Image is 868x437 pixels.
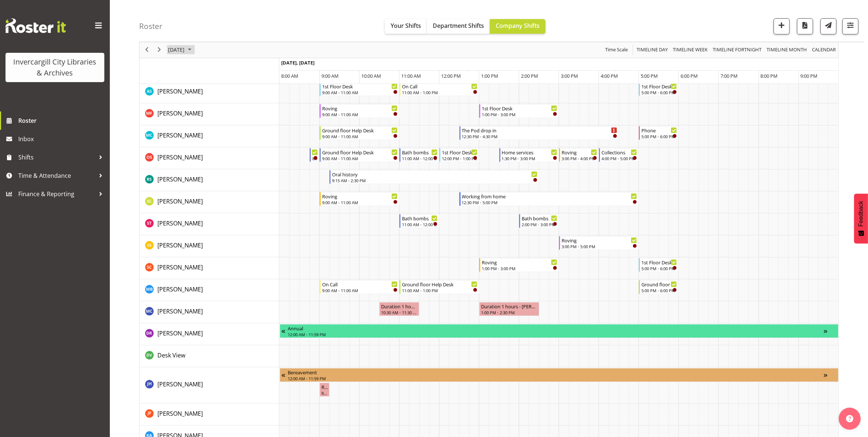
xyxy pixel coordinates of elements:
div: Phone [641,126,677,134]
div: Serena Casey"s event - 1st Floor Desk Begin From Thursday, October 2, 2025 at 5:00:00 PM GMT+13:0... [639,258,679,272]
div: Ground floor Help Desk [402,280,477,288]
div: Bereavement [288,368,824,376]
div: Mandy Stenton"s event - 1st Floor Desk Begin From Thursday, October 2, 2025 at 9:00:00 AM GMT+13:... [320,82,399,96]
div: Rosie Stather"s event - Oral history Begin From Thursday, October 2, 2025 at 9:15:00 AM GMT+13:00... [329,170,539,184]
div: Mandy Stenton"s event - On Call Begin From Thursday, October 2, 2025 at 11:00:00 AM GMT+13:00 End... [399,82,479,96]
td: Saniya Thompson resource [139,213,279,235]
div: Olivia Stanley"s event - 1st Floor Desk Begin From Thursday, October 2, 2025 at 12:00:00 PM GMT+1... [439,148,479,162]
div: Olivia Stanley"s event - Home services Begin From Thursday, October 2, 2025 at 1:30:00 PM GMT+13:... [499,148,559,162]
button: Fortnight [712,45,763,55]
button: Download a PDF of the roster for the current day [797,18,813,34]
span: [DATE], [DATE] [281,59,314,66]
div: 9:00 AM - 11:00 AM [322,89,398,95]
div: Saranya Sarisa"s event - Roving Begin From Thursday, October 2, 2025 at 3:00:00 PM GMT+13:00 Ends... [559,236,639,250]
td: Marianne Foster resource [139,103,279,125]
div: next period [153,42,165,58]
div: Ground floor Help Desk [322,126,398,134]
div: 11:00 AM - 12:00 PM [402,221,437,227]
button: Timeline Month [765,45,808,55]
div: Roving [562,236,637,244]
div: 3:00 PM - 5:00 PM [562,243,637,249]
span: 8:00 PM [761,73,778,79]
span: [DATE] [167,45,185,55]
td: Jillian Hunter resource [139,367,279,404]
div: 1st Floor Desk [641,82,677,90]
span: [PERSON_NAME] [157,380,203,388]
div: Marianne Foster"s event - Roving Begin From Thursday, October 2, 2025 at 9:00:00 AM GMT+13:00 End... [320,104,399,118]
div: 1:30 PM - 3:00 PM [502,155,558,161]
div: 1st Floor Desk [442,148,477,156]
button: Timeline Day [636,45,669,55]
div: 5:00 PM - 6:00 PM [641,287,677,293]
div: Jillian Hunter"s event - Repeats every thursday - Jillian Hunter Begin From Thursday, October 2, ... [320,383,329,397]
span: Timeline Month [766,45,808,55]
div: The Pod drop in [462,126,617,134]
span: [PERSON_NAME] [157,410,203,418]
span: Inbox [18,133,106,144]
span: 10:00 AM [361,73,381,79]
div: Saniya Thompson"s event - Bath bombs Begin From Thursday, October 2, 2025 at 11:00:00 AM GMT+13:0... [399,214,439,228]
div: 9:00 AM - 11:00 AM [322,199,398,205]
span: Time Scale [604,45,629,55]
span: 2:00 PM [521,73,538,79]
div: Roving [482,258,557,266]
td: Michelle Cunningham resource [139,125,279,147]
span: 3:00 PM [561,73,578,79]
div: Annual [288,324,824,332]
span: 8:00 AM [281,73,298,79]
span: Timeline Fortnight [712,45,762,55]
span: [PERSON_NAME] [157,307,203,315]
span: 12:00 PM [441,73,461,79]
a: Desk View [157,351,185,360]
h4: Roster [139,22,163,30]
div: Duration 1 hours - [PERSON_NAME] [481,302,537,310]
div: Aurora Catu"s event - Duration 1 hours - Aurora Catu Begin From Thursday, October 2, 2025 at 1:00... [479,302,539,316]
td: Joanne Forbes resource [139,404,279,426]
button: Your Shifts [385,19,427,34]
img: Rosterit website logo [5,18,66,33]
a: [PERSON_NAME] [157,263,203,272]
div: Bath bombs [402,148,437,156]
div: 9:00 AM - 11:00 AM [322,133,398,139]
div: 9:00 AM - 9:00 AM [321,390,328,396]
a: [PERSON_NAME] [157,87,203,96]
span: [PERSON_NAME] [157,219,203,227]
span: [PERSON_NAME] [157,175,203,183]
span: [PERSON_NAME] [157,285,203,293]
td: Willem Burger resource [139,279,279,301]
div: Ground floor Help Desk [322,148,398,156]
td: Aurora Catu resource [139,301,279,323]
div: 1:00 PM - 3:00 PM [482,265,557,271]
button: October 2025 [167,45,195,55]
span: 6:00 PM [681,73,698,79]
div: 1st Floor Desk [641,258,677,266]
div: Roving [562,148,597,156]
button: Filter Shifts [842,18,858,34]
img: help-xxl-2.png [846,415,853,422]
a: [PERSON_NAME] [157,329,203,338]
button: Time Scale [604,45,629,55]
div: 11:00 AM - 12:00 PM [402,155,437,161]
div: 5:00 PM - 6:00 PM [641,89,677,95]
td: Rosie Stather resource [139,169,279,191]
div: Working from home [462,192,637,200]
a: [PERSON_NAME] [157,285,203,294]
div: Saniya Thompson"s event - Bath bombs Begin From Thursday, October 2, 2025 at 2:00:00 PM GMT+13:00... [519,214,559,228]
div: 4:00 PM - 5:00 PM [601,155,637,161]
span: 11:00 AM [401,73,421,79]
div: 12:00 PM - 1:00 PM [442,155,477,161]
span: Company Shifts [496,22,540,30]
div: Invercargill City Libraries & Archives [13,56,97,78]
div: Mandy Stenton"s event - 1st Floor Desk Begin From Thursday, October 2, 2025 at 5:00:00 PM GMT+13:... [639,82,679,96]
div: Willem Burger"s event - Ground floor Help Desk Begin From Thursday, October 2, 2025 at 11:00:00 A... [399,280,479,294]
div: Roving [322,192,398,200]
td: Samuel Carter resource [139,191,279,213]
div: 9:00 AM - 11:00 AM [322,287,398,293]
div: Duration 1 hours - [PERSON_NAME] [381,302,417,310]
div: 5:00 PM - 6:00 PM [641,133,677,139]
span: [PERSON_NAME] [157,153,203,161]
span: Timeline Day [636,45,668,55]
div: 12:00 AM - 11:59 PM [288,331,824,337]
span: Shifts [18,152,95,163]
